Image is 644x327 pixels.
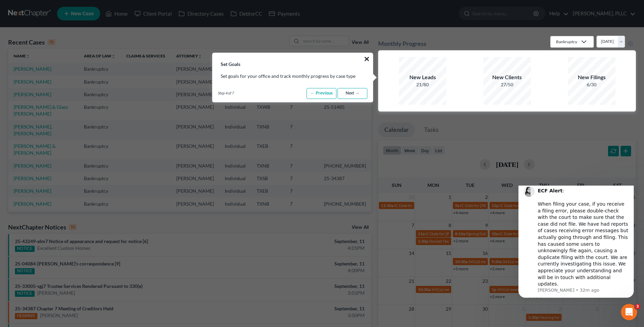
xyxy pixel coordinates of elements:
a: Next → [337,88,367,99]
div: Bankruptcy [556,39,577,45]
img: Profile image for Lindsey [15,0,26,11]
b: ECF Alert [30,2,54,8]
div: 6/30 [568,81,615,88]
div: New Clients [483,73,531,81]
div: New Filings [568,73,615,81]
p: Set goals for your office and track monthly progress by case type [221,73,365,80]
h3: Set Goals [213,53,373,67]
button: × [364,53,370,64]
p: Message from Lindsey, sent 32m ago [30,102,121,108]
div: New Leads [399,73,446,81]
a: ← Previous [307,88,336,99]
div: 21/80 [399,81,446,88]
div: : ​ When filing your case, if you receive a filing error, please double-check with the court to m... [30,2,121,102]
span: 3 [635,304,640,309]
iframe: Intercom notifications message [508,186,644,302]
div: 27/50 [483,81,531,88]
h3: Monthly Progress [378,39,426,48]
iframe: Intercom live chat [621,304,637,320]
span: Step 4 of 7 [218,90,234,96]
